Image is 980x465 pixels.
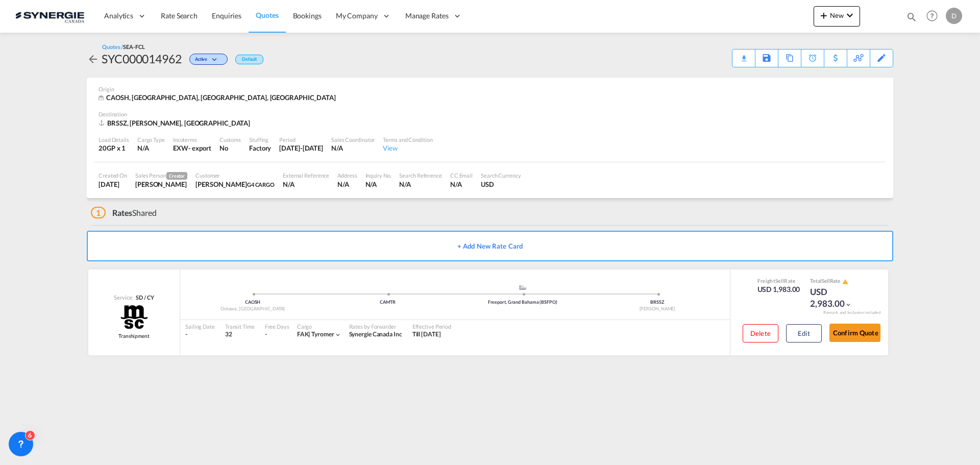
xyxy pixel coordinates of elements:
div: N/A [399,180,442,189]
div: icon-magnify [906,11,917,27]
span: Active [195,56,210,66]
div: Incoterms [173,136,211,143]
div: Created On [99,172,127,179]
div: Address [337,172,357,179]
span: Help [923,7,941,25]
div: - export [188,143,211,153]
div: BRSSZ, Santos, Asia Pacific [99,118,253,128]
div: N/A [337,180,357,189]
div: N/A [365,180,391,189]
span: Rate Search [161,11,198,20]
div: 20GP x 1 [99,143,129,153]
div: Ana Sampaio [195,180,275,189]
div: 30 Sep 2025 [279,143,323,153]
div: Effective Period [412,323,451,330]
div: Help [923,7,946,26]
div: Quotes /SEA-FCL [102,43,145,51]
div: SYC000014962 [102,51,182,67]
span: Creator [166,172,187,180]
div: BRSSZ [590,299,725,306]
div: EXW [173,143,188,153]
span: | [308,330,310,338]
div: Search Currency [481,172,521,179]
md-icon: icon-arrow-left [87,53,99,65]
span: FAK [297,330,312,338]
div: Total Rate [810,277,861,285]
div: Destination [99,110,881,118]
div: N/A [283,180,329,189]
md-icon: icon-chevron-down [845,301,852,308]
div: USD [481,180,521,189]
div: Sales Person [135,172,187,180]
div: Till 23 Oct 2025 [412,330,441,339]
span: Analytics [104,11,133,21]
md-icon: icon-magnify [906,11,917,22]
span: 1 [91,207,106,218]
span: Till [DATE] [412,330,441,338]
button: Confirm Quote [829,324,880,342]
div: - [265,330,267,339]
div: USD 1,983.00 [757,284,800,295]
div: Factory Stuffing [249,143,271,153]
div: Inquiry No. [365,172,391,179]
span: Quotes [256,11,278,19]
span: Sell [775,278,784,284]
div: Sales Coordinator [331,136,375,143]
div: icon-arrow-left [87,51,102,67]
div: Rates by Forwarder [349,323,402,330]
div: Freight Rate [757,277,800,284]
div: N/A [137,143,165,153]
div: Change Status Here [182,51,230,67]
div: Save As Template [755,50,778,67]
div: CC Email [450,172,473,179]
div: Remark and Inclusion included [816,310,888,315]
div: Oshawa, [GEOGRAPHIC_DATA] [185,306,320,312]
div: SD / CY [133,293,154,301]
div: Stuffing [249,136,271,143]
div: 32 [225,330,255,339]
div: Cargo Type [137,136,165,143]
div: N/A [331,143,375,153]
md-icon: icon-chevron-down [844,9,856,21]
div: Shared [91,207,157,218]
span: G4 CARGO [247,181,275,188]
div: Daniel Dico [135,180,187,189]
div: Quote PDF is not available at this time [738,50,750,59]
div: Free Days [265,323,289,330]
button: + Add New Rate Card [87,231,893,261]
span: Manage Rates [405,11,449,21]
md-icon: icon-chevron-down [210,57,222,63]
span: Transhipment [118,332,150,339]
div: Default [235,55,263,64]
div: CAMTR [320,299,455,306]
div: Terms and Condition [383,136,432,143]
div: Freeport, Grand Bahama (BSFPO) [455,299,590,306]
img: 1f56c880d42311ef80fc7dca854c8e59.png [15,5,84,28]
button: Delete [743,324,778,342]
div: CAOSH, Oshawa, ON, Americas [99,93,338,103]
div: - [185,330,215,339]
img: MSC [119,304,149,330]
span: New [818,11,856,19]
button: icon-plus 400-fgNewicon-chevron-down [814,6,860,27]
div: [PERSON_NAME] [590,306,725,312]
div: Change Status Here [189,54,228,65]
div: USD 2,983.00 [810,286,861,310]
span: Sell [822,278,830,284]
button: icon-alert [841,278,848,285]
div: Load Details [99,136,129,143]
md-icon: icon-download [738,51,750,59]
div: No [219,143,241,153]
div: Customs [219,136,241,143]
div: External Reference [283,172,329,179]
md-icon: icon-plus 400-fg [818,9,830,21]
span: Synergie Canada Inc [349,330,402,338]
span: Bookings [293,11,322,20]
span: Rates [112,208,133,217]
div: Sailing Date [185,323,215,330]
div: 23 Sep 2025 [99,180,127,189]
div: Search Reference [399,172,442,179]
md-icon: assets/icons/custom/ship-fill.svg [517,285,529,290]
div: Cargo [297,323,341,330]
span: Enquiries [212,11,241,20]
